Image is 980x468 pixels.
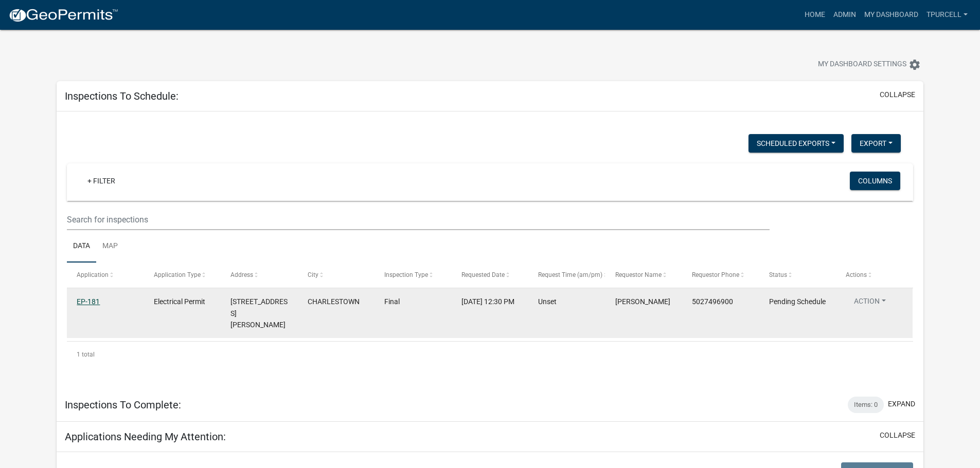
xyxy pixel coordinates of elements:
datatable-header-cell: Requested Date [452,263,528,287]
span: Application Type [154,271,201,278]
button: collapse [880,89,915,100]
a: Tpurcell [922,5,972,25]
span: Request Time (am/pm) [538,271,602,278]
button: expand [888,399,915,409]
button: Export [851,134,901,153]
span: Application [77,271,109,278]
datatable-header-cell: Application [67,263,144,287]
a: My Dashboard [860,5,922,25]
span: 7720 BETHANY RD [230,297,288,329]
i: settings [908,59,921,71]
span: CHARLESTOWN [308,297,360,306]
div: collapse [57,111,923,388]
a: EP-181 [77,297,100,306]
span: Requested Date [461,271,505,278]
span: Actions [846,271,867,278]
span: Requestor Name [615,271,662,278]
h5: Inspections To Complete: [65,399,181,411]
a: Data [67,230,96,263]
span: My Dashboard Settings [818,59,906,71]
span: Tubby Purcell [615,297,670,306]
h5: Inspections To Schedule: [65,90,179,102]
button: Scheduled Exports [749,134,844,153]
a: Home [800,5,829,25]
button: Columns [850,172,900,190]
datatable-header-cell: Actions [836,263,913,287]
div: Items: 0 [848,397,884,413]
input: Search for inspections [67,209,769,230]
a: Admin [829,5,860,25]
div: 1 total [67,342,913,367]
span: Status [769,271,787,278]
span: Final [384,297,400,306]
span: 11/07/2025, 12:30 PM [461,297,514,306]
datatable-header-cell: Status [759,263,835,287]
span: City [308,271,318,278]
button: Action [846,296,894,311]
span: Requestor Phone [692,271,739,278]
span: Inspection Type [384,271,428,278]
span: Electrical Permit [154,297,205,306]
a: + Filter [79,172,123,190]
span: Unset [538,297,557,306]
datatable-header-cell: Application Type [144,263,221,287]
h5: Applications Needing My Attention: [65,430,226,443]
datatable-header-cell: City [298,263,375,287]
datatable-header-cell: Address [221,263,297,287]
datatable-header-cell: Requestor Name [605,263,682,287]
button: My Dashboard Settingssettings [810,54,929,74]
span: Pending Schedule [769,297,826,306]
datatable-header-cell: Request Time (am/pm) [528,263,605,287]
span: Address [230,271,253,278]
datatable-header-cell: Requestor Phone [682,263,759,287]
button: collapse [880,430,915,441]
span: 5027496900 [692,297,733,306]
datatable-header-cell: Inspection Type [375,263,451,287]
a: Map [96,230,124,263]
